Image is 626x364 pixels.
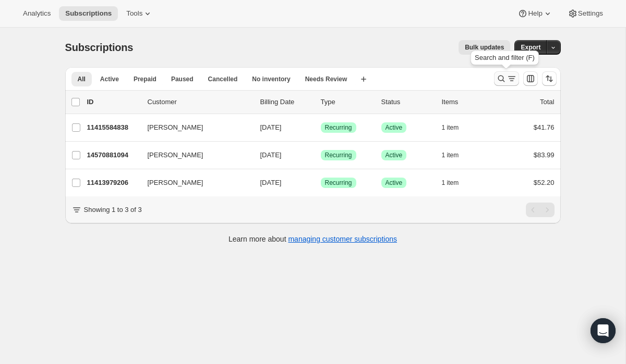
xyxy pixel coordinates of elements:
[148,178,203,188] span: [PERSON_NAME]
[325,179,352,187] span: Recurring
[591,318,616,343] div: Open Intercom Messenger
[260,151,282,159] span: [DATE]
[228,234,397,244] p: Learn more about
[87,120,555,135] div: 11415584838[PERSON_NAME][DATE]SuccessRecurringSuccessActive1 item$41.76
[561,6,609,21] button: Settings
[134,75,156,83] span: Prepaid
[321,97,373,107] div: Type
[78,75,86,83] span: All
[514,40,547,55] button: Export
[442,120,471,135] button: 1 item
[148,150,203,160] span: [PERSON_NAME]
[523,71,538,86] button: Customize table column order and visibility
[386,151,403,159] span: Active
[381,97,434,107] p: Status
[84,205,142,215] p: Showing 1 to 3 of 3
[288,235,397,243] a: managing customer subscriptions
[355,72,372,86] button: Create new view
[442,123,459,132] span: 1 item
[260,179,282,186] span: [DATE]
[534,151,555,159] span: $83.99
[260,123,282,131] span: [DATE]
[494,71,519,86] button: Search and filter results
[141,174,246,191] button: [PERSON_NAME]
[260,97,312,107] p: Billing Date
[87,97,139,107] p: ID
[528,9,542,18] span: Help
[534,123,555,131] span: $41.76
[442,151,459,159] span: 1 item
[521,43,540,52] span: Export
[540,97,554,107] p: Total
[126,9,142,18] span: Tools
[87,148,555,162] div: 14570881094[PERSON_NAME][DATE]SuccessRecurringSuccessActive1 item$83.99
[65,9,112,18] span: Subscriptions
[100,75,119,83] span: Active
[65,42,134,53] span: Subscriptions
[386,179,403,187] span: Active
[442,97,494,107] div: Items
[526,203,555,217] nav: Pagination
[252,75,290,83] span: No inventory
[534,179,555,186] span: $52.20
[87,175,555,190] div: 11413979206[PERSON_NAME][DATE]SuccessRecurringSuccessActive1 item$52.20
[87,178,139,188] p: 11413979206
[208,75,238,83] span: Cancelled
[148,122,203,133] span: [PERSON_NAME]
[325,123,352,132] span: Recurring
[17,6,57,21] button: Analytics
[465,43,504,52] span: Bulk updates
[59,6,118,21] button: Subscriptions
[325,151,352,159] span: Recurring
[578,9,603,18] span: Settings
[511,6,559,21] button: Help
[442,148,471,162] button: 1 item
[141,119,246,136] button: [PERSON_NAME]
[23,9,51,18] span: Analytics
[386,123,403,132] span: Active
[141,147,246,164] button: [PERSON_NAME]
[87,150,139,160] p: 14570881094
[171,75,194,83] span: Paused
[442,175,471,190] button: 1 item
[148,97,252,107] p: Customer
[87,97,555,107] div: IDCustomerBilling DateTypeStatusItemsTotal
[459,40,510,55] button: Bulk updates
[542,71,557,86] button: Sort the results
[305,75,347,83] span: Needs Review
[442,179,459,187] span: 1 item
[120,6,159,21] button: Tools
[87,122,139,133] p: 11415584838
